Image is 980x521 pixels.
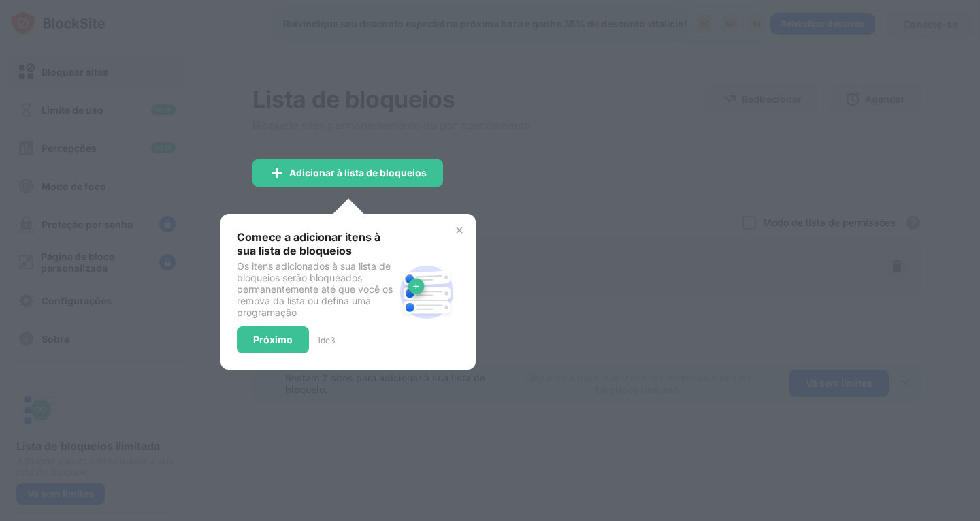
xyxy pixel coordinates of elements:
[317,335,321,345] font: 1
[394,259,459,325] img: block-site.svg
[237,230,380,257] font: Comece a adicionar itens à sua lista de bloqueios
[321,335,330,345] font: de
[289,167,427,178] font: Adicionar à lista de bloqueios
[237,260,393,318] font: Os itens adicionados à sua lista de bloqueios serão bloqueados permanentemente até que você os re...
[330,335,335,345] font: 3
[454,225,465,236] img: x-button.svg
[253,334,293,345] font: Próximo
